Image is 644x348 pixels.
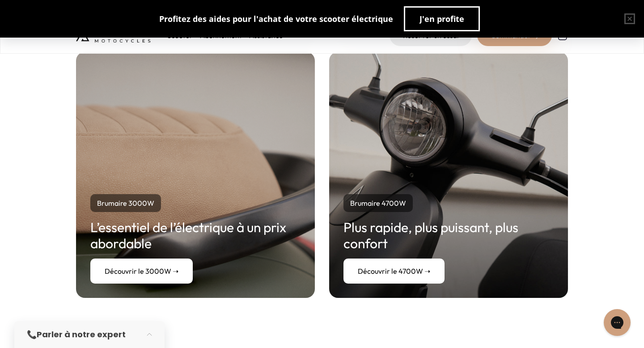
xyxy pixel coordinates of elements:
[90,194,161,212] p: Brumaire 3000W
[343,219,554,251] h2: Plus rapide, plus puissant, plus confort
[343,259,445,284] a: Découvrir le 4700W ➝
[90,219,301,251] h2: L’essentiel de l’électrique à un prix abordable
[599,306,635,339] iframe: Gorgias live chat messenger
[343,194,413,212] p: Brumaire 4700W
[90,259,193,284] a: Découvrir le 3000W ➝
